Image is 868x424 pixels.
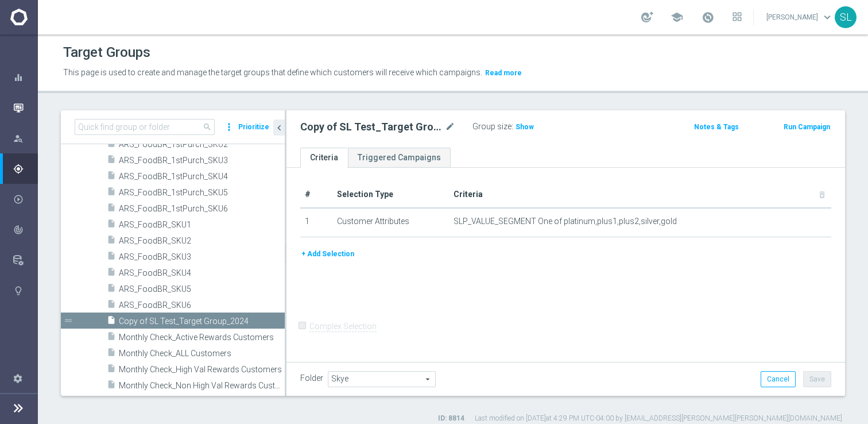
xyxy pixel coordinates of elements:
button: play_circle_outline Execute [13,195,38,204]
i: settings [13,373,23,383]
i: mode_edit [445,120,455,134]
button: Mission Control [13,103,38,113]
span: Monthly Check_Non High Val Rewards Customers [119,381,285,391]
i: insert_drive_file [107,155,116,168]
button: Notes & Tags [693,121,740,133]
label: ID: 8814 [438,414,464,423]
i: gps_fixed [13,164,24,174]
div: Analyze [13,225,37,235]
i: insert_drive_file [107,187,116,200]
span: This page is used to create and manage the target groups that define which customers will receive... [63,68,482,77]
i: insert_drive_file [107,332,116,345]
button: Save [803,371,831,387]
i: insert_drive_file [107,348,116,361]
button: Run Campaign [782,121,831,133]
label: Group size [472,122,511,132]
th: # [300,182,332,208]
span: school [671,11,683,24]
td: 1 [300,208,332,237]
i: insert_drive_file [107,203,116,216]
i: insert_drive_file [107,219,116,232]
button: gps_fixed Plan [13,164,38,174]
label: Folder [300,373,323,383]
button: Cancel [761,371,796,387]
span: ARS_FoodBR_SKU3 [119,252,285,262]
div: Explore [13,133,37,144]
span: ARS_FoodBR_SKU6 [119,300,285,310]
span: keyboard_arrow_down [821,11,834,24]
i: insert_drive_file [107,138,116,152]
label: Complex Selection [309,321,377,332]
h2: Copy of SL Test_Target Group_2024 [300,120,443,134]
i: chevron_left [274,122,285,133]
div: SL [835,6,857,28]
label: Last modified on [DATE] at 4:29 PM UTC-04:00 by [EMAIL_ADDRESS][PERSON_NAME][PERSON_NAME][DOMAIN_... [475,414,842,423]
i: insert_drive_file [107,364,116,377]
div: Optibot [13,275,37,306]
div: Plan [13,164,37,174]
button: track_changes Analyze [13,225,38,234]
span: ARS_FoodBR_SKU2 [119,236,285,246]
div: Dashboard [13,62,37,92]
div: Execute [13,194,37,205]
span: ARS_FoodBR_SKU5 [119,284,285,294]
button: Read more [484,67,523,79]
span: ARS_FoodBR_1stPurch_SKU4 [119,172,285,182]
div: Data Studio [13,255,37,265]
span: ARS_FoodBR_1stPurch_SKU3 [119,156,285,165]
span: ARS_FoodBR_1stPurch_SKU2 [119,140,285,149]
span: Monthly Check_High Val Rewards Customers [119,365,285,375]
i: insert_drive_file [107,235,116,248]
span: Criteria [454,190,483,199]
span: Show [516,123,534,131]
span: ARS_FoodBR_SKU4 [119,268,285,278]
span: Monthly Check_Active Rewards Customers [119,333,285,342]
span: SLP_VALUE_SEGMENT One of platinum,plus1,plus2,silver,gold [454,217,677,226]
a: Triggered Campaigns [348,148,451,168]
button: lightbulb Optibot [13,286,38,295]
span: Monthly Check_ALL Customers [119,349,285,359]
td: Customer Attributes [332,208,449,237]
i: play_circle_outline [13,194,24,205]
button: Prioritize [237,120,271,135]
span: search [203,122,212,132]
i: insert_drive_file [107,283,116,296]
th: Selection Type [332,182,449,208]
i: insert_drive_file [107,171,116,184]
i: insert_drive_file [107,299,116,313]
input: Quick find group or folder [75,119,215,135]
span: ARS_FoodBR_SKU1 [119,220,285,230]
div: Mission Control [13,92,37,123]
a: [PERSON_NAME]keyboard_arrow_down [765,9,835,26]
span: Copy of SL Test_Target Group_2024 [119,317,285,326]
button: equalizer Dashboard [13,73,38,82]
label: : [511,122,513,132]
i: insert_drive_file [107,315,116,329]
i: track_changes [13,225,24,235]
span: ARS_FoodBR_1stPurch_SKU5 [119,188,285,198]
h1: Target Groups [63,44,150,61]
button: + Add Selection [300,248,355,260]
i: insert_drive_file [107,380,116,393]
i: insert_drive_file [107,267,116,280]
i: more_vert [223,119,235,135]
i: insert_drive_file [107,251,116,264]
button: chevron_left [273,120,285,136]
i: person_search [13,133,24,144]
button: Data Studio [13,256,38,265]
a: Criteria [300,148,348,168]
i: equalizer [13,72,24,83]
i: lightbulb [13,286,24,296]
button: person_search Explore [13,134,38,143]
div: Settings [6,363,30,394]
span: ARS_FoodBR_1stPurch_SKU6 [119,204,285,214]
